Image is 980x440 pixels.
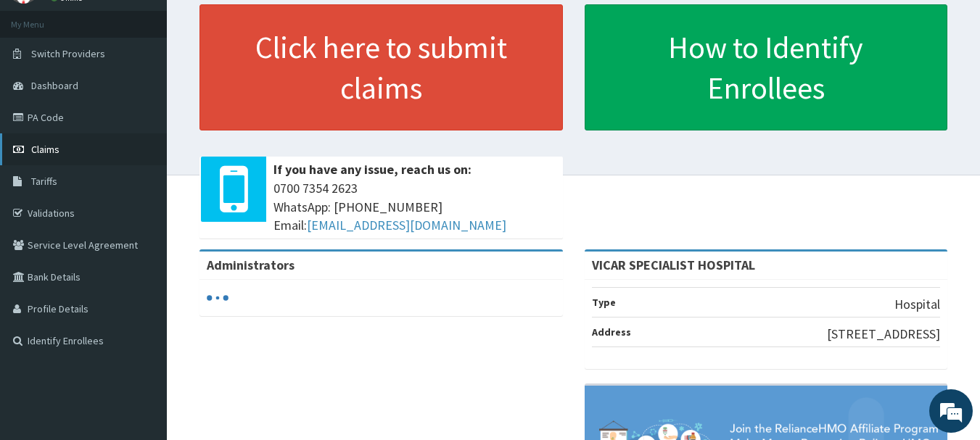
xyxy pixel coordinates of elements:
strong: VICAR SPECIALIST HOSPITAL [592,257,755,273]
span: 0700 7354 2623 WhatsApp: [PHONE_NUMBER] Email: [273,179,556,235]
b: Address [592,325,631,339]
span: Claims [31,143,59,156]
b: If you have any issue, reach us on: [273,161,472,178]
p: [STREET_ADDRESS] [827,325,940,344]
a: How to Identify Enrollees [585,4,948,130]
a: Click here to submit claims [199,4,563,130]
b: Type [592,296,616,309]
a: [EMAIL_ADDRESS][DOMAIN_NAME] [307,217,506,233]
span: Switch Providers [31,47,105,60]
span: Dashboard [31,79,78,92]
span: Tariffs [31,175,57,188]
svg: audio-loading [207,287,228,309]
b: Administrators [207,257,295,273]
p: Hospital [894,295,940,314]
